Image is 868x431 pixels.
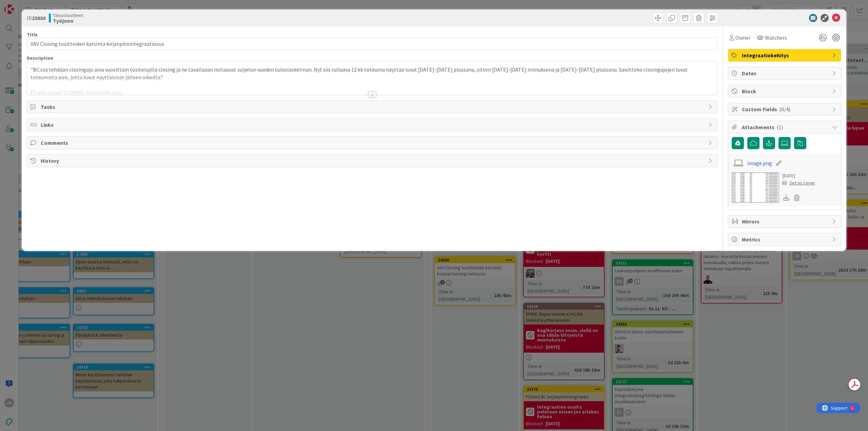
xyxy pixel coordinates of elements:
[783,172,815,179] div: [DATE]
[41,121,705,129] span: Links
[742,51,829,59] span: Integraatiokehitys
[41,139,705,147] span: Comments
[747,159,772,167] a: image.png
[776,124,783,131] span: ( 1 )
[765,34,787,42] span: Watchers
[35,3,37,8] div: 6
[742,123,829,131] span: Attachments
[779,106,790,113] span: ( 0/4 )
[27,14,45,22] span: ID
[783,193,790,202] div: Download
[742,105,829,113] span: Custom Fields
[27,32,38,38] label: Title
[41,103,705,111] span: Tasks
[53,18,83,23] b: Työjono
[53,13,83,18] span: Taloustuotteet
[742,87,829,95] span: Block
[27,38,717,50] input: type card name here...
[735,34,751,42] span: Owner
[32,15,45,21] b: 23630
[742,217,829,226] span: Mirrors
[783,179,815,187] div: Set as cover
[742,235,829,243] span: Metrics
[27,55,53,61] span: Description
[14,1,31,9] span: Support
[31,66,714,81] p: "BC:ssä tehdään closingajo aina vuosittain tositelajilla closing ja ne tavallaaan nollaavat sulje...
[41,157,705,165] span: History
[742,69,829,77] span: Dates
